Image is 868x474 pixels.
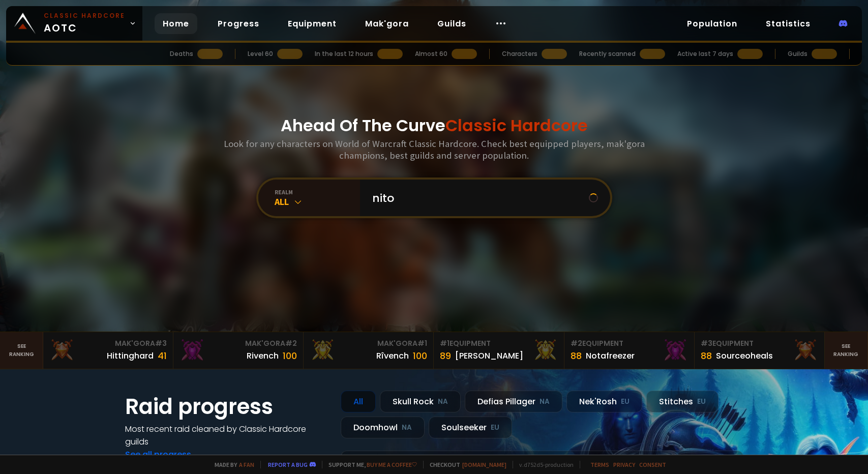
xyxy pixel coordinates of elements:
div: Rivench [247,349,279,362]
a: Terms [590,461,609,468]
div: 89 [440,349,451,363]
div: Mak'Gora [310,338,427,349]
span: Support me, [322,461,417,468]
div: Notafreezer [586,349,635,362]
span: # 1 [440,338,450,348]
div: Equipment [571,338,688,349]
div: Equipment [701,338,818,349]
div: Sourceoheals [716,349,773,362]
div: Hittinghard [107,349,154,362]
a: Privacy [613,461,635,468]
a: Mak'gora [357,13,417,34]
span: AOTC [44,11,125,36]
span: # 3 [701,338,712,348]
small: Classic Hardcore [44,11,125,20]
div: Deaths [170,49,193,58]
div: Characters [502,49,537,58]
small: NA [540,397,550,407]
div: Stitches [646,391,719,412]
span: Made by [208,461,254,468]
span: Classic Hardcore [445,114,588,137]
div: [PERSON_NAME] [455,349,523,362]
a: Consent [639,461,666,468]
a: See all progress [125,449,191,460]
div: Guilds [788,49,807,58]
h1: Raid progress [125,391,328,423]
span: # 3 [155,338,167,348]
div: 100 [283,349,297,363]
span: # 1 [417,338,427,348]
div: Defias Pillager [465,391,562,412]
div: Nek'Rosh [566,391,642,412]
small: NA [402,423,412,433]
a: Seeranking [825,332,868,369]
div: 88 [571,349,582,363]
input: Search a character... [366,180,589,216]
div: 41 [158,349,167,363]
a: Home [155,13,197,34]
small: EU [697,397,706,407]
a: #3Equipment88Sourceoheals [695,332,825,369]
div: Skull Rock [380,391,461,412]
h1: Ahead Of The Curve [281,113,588,138]
div: Equipment [440,338,557,349]
a: Equipment [280,13,345,34]
div: Soulseeker [429,417,512,438]
a: Mak'Gora#1Rîvench100 [304,332,434,369]
small: EU [491,423,499,433]
span: # 2 [571,338,582,348]
a: Statistics [758,13,819,34]
div: Active last 7 days [677,49,733,58]
div: 100 [413,349,427,363]
div: Recently scanned [579,49,636,58]
a: Classic HardcoreAOTC [6,6,142,41]
div: All [275,196,360,208]
div: In the last 12 hours [315,49,373,58]
a: Buy me a coffee [367,461,417,468]
span: Checkout [423,461,506,468]
div: Almost 60 [415,49,447,58]
div: 88 [701,349,712,363]
a: Report a bug [268,461,308,468]
div: Rîvench [376,349,409,362]
span: # 2 [285,338,297,348]
a: Population [679,13,745,34]
a: #2Equipment88Notafreezer [564,332,695,369]
small: EU [621,397,630,407]
div: Mak'Gora [49,338,167,349]
a: [DOMAIN_NAME] [462,461,506,468]
a: Mak'Gora#2Rivench100 [173,332,304,369]
div: Doomhowl [341,417,425,438]
div: Level 60 [248,49,273,58]
a: Mak'Gora#3Hittinghard41 [43,332,173,369]
small: NA [438,397,448,407]
a: Guilds [429,13,474,34]
a: a fan [239,461,254,468]
a: #1Equipment89[PERSON_NAME] [434,332,564,369]
div: Mak'Gora [179,338,297,349]
div: All [341,391,376,412]
h4: Most recent raid cleaned by Classic Hardcore guilds [125,423,328,448]
a: Progress [209,13,267,34]
div: realm [275,188,360,196]
h3: Look for any characters on World of Warcraft Classic Hardcore. Check best equipped players, mak'g... [220,138,649,161]
span: v. d752d5 - production [513,461,574,468]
